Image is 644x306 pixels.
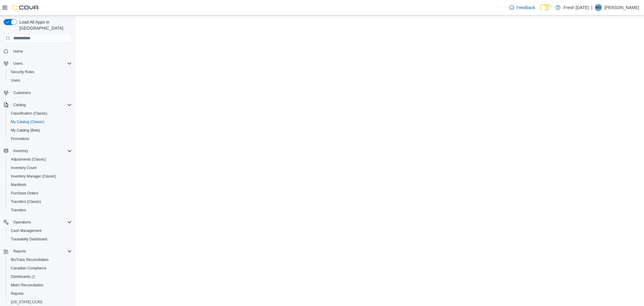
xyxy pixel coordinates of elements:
[8,181,29,188] a: Manifests
[11,274,35,279] span: Dashboards
[8,207,72,214] span: Transfers
[11,266,46,271] span: Canadian Compliance
[8,127,72,134] span: My Catalog (Beta)
[11,60,72,67] span: Users
[8,190,41,197] a: Purchase Orders
[8,190,72,197] span: Purchase Orders
[8,110,50,117] a: Classification (Classic)
[6,76,74,85] button: Users
[11,78,20,83] span: Users
[13,90,31,95] span: Customers
[8,164,72,171] span: Inventory Count
[8,282,46,289] a: Metrc Reconciliation
[8,298,45,306] a: [US_STATE] CCRS
[11,111,47,116] span: Classification (Classic)
[11,199,41,204] span: Transfers (Classic)
[6,256,74,264] button: BioTrack Reconciliation
[8,256,51,263] a: BioTrack Reconciliation
[8,110,72,117] span: Classification (Classic)
[11,101,72,109] span: Catalog
[8,181,72,188] span: Manifests
[11,136,29,141] span: Promotions
[8,118,47,125] a: My Catalog (Classic)
[13,103,26,107] span: Catalog
[507,2,537,14] a: Feedback
[8,135,72,142] span: Promotions
[8,135,32,142] a: Promotions
[1,47,74,56] button: Home
[11,128,40,133] span: My Catalog (Beta)
[1,247,74,256] button: Reports
[11,283,43,288] span: Metrc Reconciliation
[11,191,38,196] span: Purchase Orders
[13,49,23,54] span: Home
[17,19,72,31] span: Load All Apps in [GEOGRAPHIC_DATA]
[11,48,25,55] a: Home
[8,290,72,297] span: Reports
[11,70,34,74] span: Security Roles
[1,59,74,68] button: Users
[6,155,74,164] button: Adjustments (Classic)
[6,172,74,181] button: Inventory Manager (Classic)
[11,208,26,213] span: Transfers
[6,281,74,289] button: Metrc Reconciliation
[11,248,28,255] button: Reports
[11,47,72,55] span: Home
[6,126,74,135] button: My Catalog (Beta)
[6,272,74,281] a: Dashboards
[11,174,56,179] span: Inventory Manager (Classic)
[11,219,34,226] button: Operations
[13,249,26,254] span: Reports
[11,101,28,109] button: Catalog
[8,156,72,163] span: Adjustments (Classic)
[8,265,49,272] a: Canadian Compliance
[11,248,72,255] span: Reports
[1,218,74,226] button: Operations
[6,181,74,189] button: Manifests
[11,300,42,304] span: [US_STATE] CCRS
[595,4,602,11] div: Matt Vaughn
[591,4,592,11] p: |
[8,68,72,76] span: Security Roles
[13,61,23,66] span: Users
[8,198,72,205] span: Transfers (Classic)
[6,189,74,197] button: Purchase Orders
[517,5,535,11] span: Feedback
[11,119,44,124] span: My Catalog (Classic)
[11,89,33,96] a: Customers
[13,148,28,153] span: Inventory
[8,173,72,180] span: Inventory Manager (Classic)
[8,164,39,171] a: Inventory Count
[11,60,25,67] button: Users
[8,236,50,243] a: Traceabilty Dashboard
[8,256,72,263] span: BioTrack Reconciliation
[6,289,74,298] button: Reports
[11,257,49,262] span: BioTrack Reconciliation
[604,4,639,11] p: [PERSON_NAME]
[6,118,74,126] button: My Catalog (Classic)
[11,182,26,187] span: Manifests
[6,264,74,272] button: Canadian Compliance
[11,237,47,242] span: Traceabilty Dashboard
[11,147,30,155] button: Inventory
[1,101,74,109] button: Catalog
[6,235,74,243] button: Traceabilty Dashboard
[11,147,72,155] span: Inventory
[596,4,601,11] span: MV
[6,226,74,235] button: Cash Management
[6,135,74,143] button: Promotions
[6,206,74,214] button: Transfers
[6,68,74,76] button: Security Roles
[8,236,72,243] span: Traceabilty Dashboard
[11,165,37,170] span: Inventory Count
[1,147,74,155] button: Inventory
[6,164,74,172] button: Inventory Count
[8,198,43,205] a: Transfers (Classic)
[8,173,59,180] a: Inventory Manager (Classic)
[8,227,44,234] a: Cash Management
[8,127,43,134] a: My Catalog (Beta)
[563,4,589,11] p: Fresh [DATE]
[11,157,46,162] span: Adjustments (Classic)
[8,156,48,163] a: Adjustments (Classic)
